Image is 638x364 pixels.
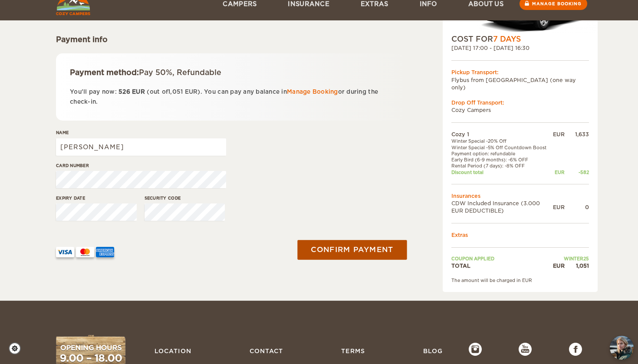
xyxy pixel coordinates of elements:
td: WINTER25 [553,256,589,262]
span: EUR [132,89,145,95]
div: 1,051 [565,262,589,269]
td: TOTAL [451,262,553,269]
img: mastercard [76,247,94,257]
td: Discount total [451,169,553,175]
td: Insurances [451,192,589,200]
div: Payment info [56,34,405,45]
div: EUR [553,131,565,138]
div: 0 [565,203,589,211]
label: Name [56,129,226,136]
a: Manage Booking [287,89,338,95]
p: You'll pay now: (out of ). You can pay any balance in or during the check-in. [70,87,391,107]
label: Security code [145,195,225,201]
button: chat-button [610,336,634,360]
div: EUR [553,169,565,175]
img: VISA [56,247,74,257]
a: Terms [337,343,369,359]
td: Early Bird (6-9 months): -6% OFF [451,157,553,163]
td: Extras [451,231,589,239]
span: EUR [185,89,198,95]
div: 1,633 [565,131,589,138]
div: Drop Off Transport: [451,99,589,106]
div: EUR [553,262,565,269]
div: EUR [553,203,565,211]
td: Coupon applied [451,256,553,262]
label: Card number [56,162,226,169]
span: 7 Days [493,35,521,43]
a: Contact [245,343,287,359]
div: The amount will be charged in EUR [451,277,589,283]
div: COST FOR [451,34,589,44]
div: Payment method: [70,67,391,78]
td: Cozy Campers [451,106,589,114]
button: Confirm payment [297,240,407,260]
a: Blog [419,343,447,359]
span: Pay 50%, Refundable [139,68,221,77]
span: 526 [118,89,130,95]
td: Rental Period (7 days): -8% OFF [451,163,553,169]
div: Pickup Transport: [451,69,589,76]
label: Expiry date [56,195,137,201]
a: Cookie settings [9,342,26,354]
td: Payment option: refundable [451,151,553,157]
img: AMEX [96,247,114,257]
td: Winter Special -20% Off [451,138,553,144]
img: Freyja at Cozy Campers [610,336,634,360]
td: Flybus from [GEOGRAPHIC_DATA] (one way only) [451,76,589,91]
td: Cozy 1 [451,131,553,138]
a: Location [150,343,196,359]
td: Winter Special -5% Off Countdown Boost [451,144,553,151]
span: 1,051 [168,89,183,95]
div: -582 [565,169,589,175]
div: [DATE] 17:00 - [DATE] 16:30 [451,44,589,52]
td: CDW Included Insurance (3.000 EUR DEDUCTIBLE) [451,200,553,214]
